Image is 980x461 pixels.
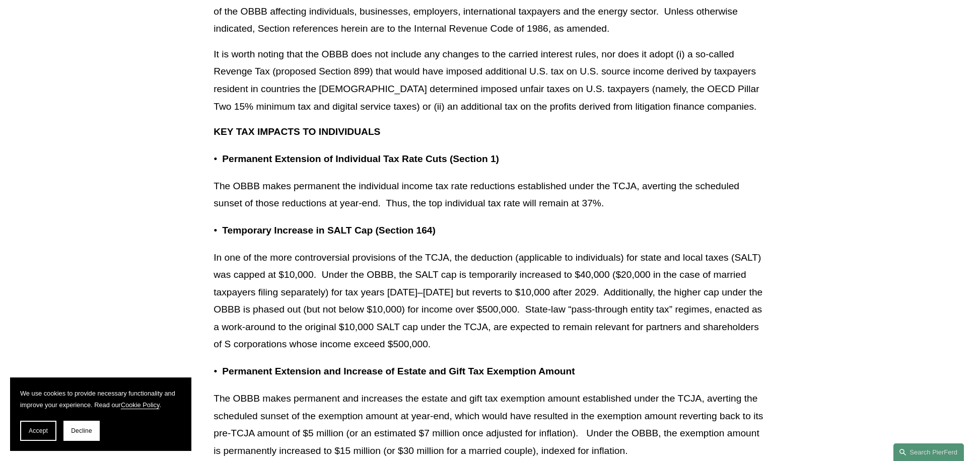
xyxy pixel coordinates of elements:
[121,401,160,409] a: Cookie Policy
[222,225,436,236] strong: Temporary Increase in SALT Cap (Section 164)
[20,421,56,441] button: Accept
[222,153,499,164] strong: Permanent Extension of Individual Tax Rate Cuts (Section 1)
[222,366,575,376] strong: Permanent Extension and Increase of Estate and Gift Tax Exemption Amount
[63,421,100,441] button: Decline
[214,178,766,212] p: The OBBB makes permanent the individual income tax rate reductions established under the TCJA, av...
[214,249,766,353] p: In one of the more controversial provisions of the TCJA, the deduction (applicable to individuals...
[214,390,766,459] p: The OBBB makes permanent and increases the estate and gift tax exemption amount established under...
[29,427,48,434] span: Accept
[214,46,766,115] p: It is worth noting that the OBBB does not include any changes to the carried interest rules, nor ...
[71,427,92,434] span: Decline
[20,388,181,411] p: We use cookies to provide necessary functionality and improve your experience. Read our .
[893,443,964,461] a: Search this site
[10,377,191,451] section: Cookie banner
[214,126,380,137] strong: KEY TAX IMPACTS TO INDIVIDUALS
